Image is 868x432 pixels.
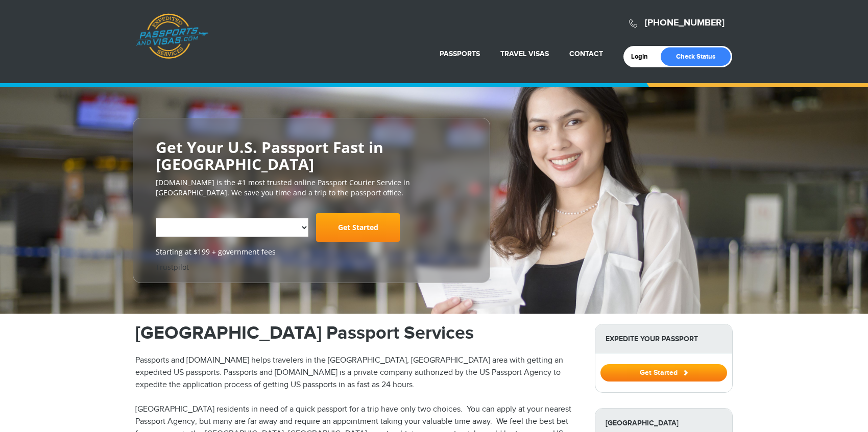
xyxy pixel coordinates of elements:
a: Passports [440,49,480,58]
a: Check Status [661,47,731,66]
a: Travel Visas [500,49,549,58]
h1: [GEOGRAPHIC_DATA] Passport Services [135,324,580,342]
button: Get Started [600,364,727,382]
a: Login [631,53,655,61]
span: Starting at $199 + government fees [156,247,467,257]
a: Get Started [316,213,400,242]
a: Passports & [DOMAIN_NAME] [136,13,208,59]
p: [DOMAIN_NAME] is the #1 most trusted online Passport Courier Service in [GEOGRAPHIC_DATA]. We sav... [156,177,467,198]
a: Get Started [600,368,727,376]
h2: Get Your U.S. Passport Fast in [GEOGRAPHIC_DATA] [156,139,467,172]
strong: Expedite Your Passport [595,324,732,353]
a: [PHONE_NUMBER] [645,17,725,29]
p: Passports and [DOMAIN_NAME] helps travelers in the [GEOGRAPHIC_DATA], [GEOGRAPHIC_DATA] area with... [135,354,580,391]
a: Contact [569,49,603,58]
a: Trustpilot [156,262,189,272]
